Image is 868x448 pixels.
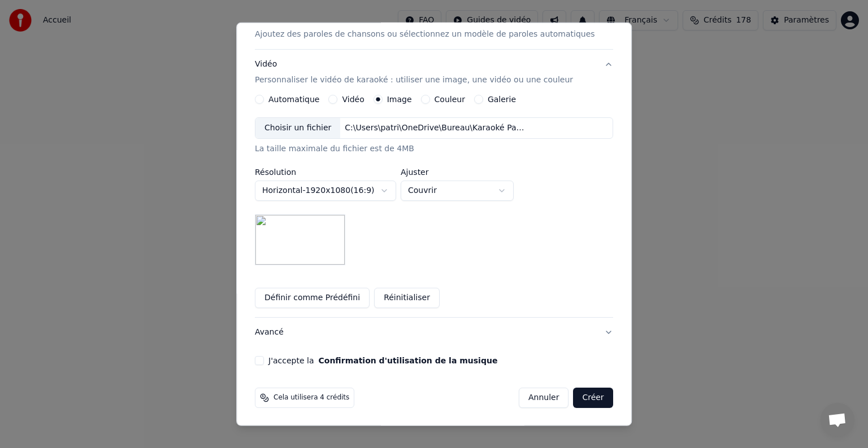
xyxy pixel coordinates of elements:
[268,357,497,364] label: J'accepte la
[319,357,498,364] button: J'accepte la
[255,59,573,86] div: Vidéo
[255,318,613,347] button: Avancé
[342,95,364,103] label: Vidéo
[374,288,440,308] button: Réinitialiser
[255,4,613,49] button: ParolesAjoutez des paroles de chansons ou sélectionnez un modèle de paroles automatiques
[255,29,595,40] p: Ajoutez des paroles de chansons ou sélectionnez un modèle de paroles automatiques
[255,168,396,176] label: Résolution
[519,388,568,408] button: Annuler
[268,95,319,103] label: Automatique
[274,393,349,402] span: Cela utilisera 4 crédits
[387,95,412,103] label: Image
[401,168,514,176] label: Ajuster
[255,288,370,308] button: Définir comme Prédéfini
[435,95,465,103] label: Couleur
[255,118,340,138] div: Choisir un fichier
[488,95,516,103] label: Galerie
[255,74,573,86] p: Personnaliser le vidéo de karaoké : utiliser une image, une vidéo ou une couleur
[255,143,613,155] div: La taille maximale du fichier est de 4MB
[255,50,613,95] button: VidéoPersonnaliser le vidéo de karaoké : utiliser une image, une vidéo ou une couleur
[574,388,613,408] button: Créer
[341,122,533,134] div: C:\Users\patri\OneDrive\Bureau\Karaoké Papy Music\Photo de Fond\[PERSON_NAME].png
[255,95,613,317] div: VidéoPersonnaliser le vidéo de karaoké : utiliser une image, une vidéo ou une couleur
